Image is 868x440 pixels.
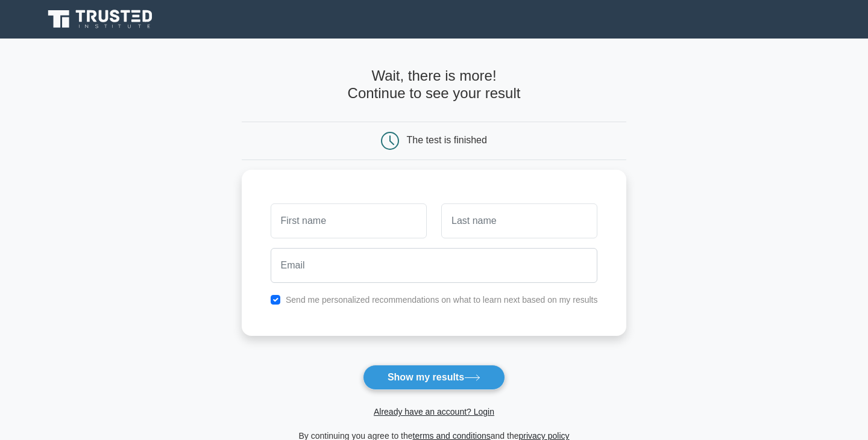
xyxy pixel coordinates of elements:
[242,67,627,102] h4: Wait, there is more! Continue to see your result
[271,248,598,283] input: Email
[441,203,597,238] input: Last name
[286,295,598,305] label: Send me personalized recommendations on what to learn next based on my results
[407,135,487,145] div: The test is finished
[363,365,505,390] button: Show my results
[374,407,494,417] a: Already have an account? Login
[271,203,427,238] input: First name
